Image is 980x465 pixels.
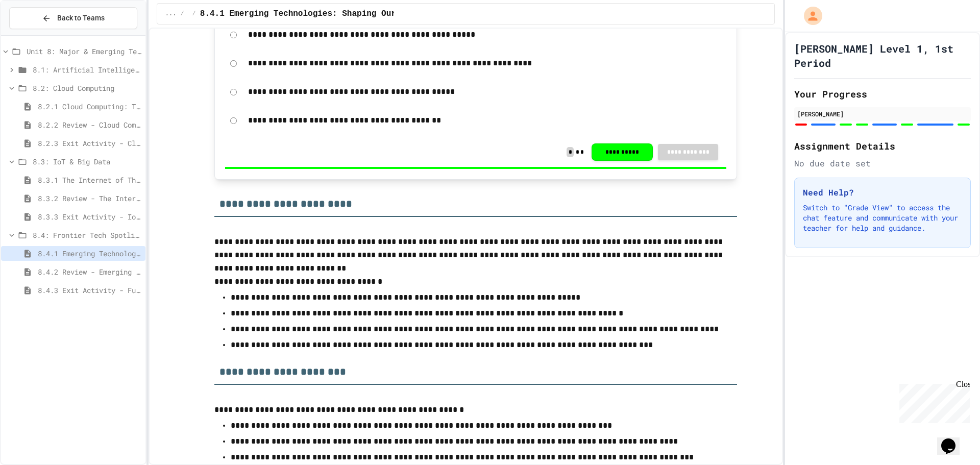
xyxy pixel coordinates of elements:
[803,203,962,233] p: Switch to "Grade View" to access the chat feature and communicate with your teacher for help and ...
[200,8,470,20] span: 8.4.1 Emerging Technologies: Shaping Our Digital Future
[794,87,971,101] h2: Your Progress
[180,10,184,18] span: /
[38,248,141,259] span: 8.4.1 Emerging Technologies: Shaping Our Digital Future
[38,175,141,185] span: 8.3.1 The Internet of Things and Big Data: Our Connected Digital World
[33,83,141,93] span: 8.2: Cloud Computing
[803,186,962,199] h3: Need Help?
[937,424,970,455] iframe: chat widget
[57,13,105,23] span: Back to Teams
[4,4,70,65] div: Chat with us now!Close
[33,156,141,167] span: 8.3: IoT & Big Data
[38,193,141,204] span: 8.3.2 Review - The Internet of Things and Big Data
[38,285,141,296] span: 8.4.3 Exit Activity - Future Tech Challenge
[794,157,971,169] div: No due date set
[38,119,141,130] span: 8.2.2 Review - Cloud Computing
[38,266,141,277] span: 8.4.2 Review - Emerging Technologies: Shaping Our Digital Future
[38,101,141,112] span: 8.2.1 Cloud Computing: Transforming the Digital World
[793,4,825,28] div: My Account
[794,139,971,153] h2: Assignment Details
[9,7,137,29] button: Back to Teams
[33,64,141,75] span: 8.1: Artificial Intelligence Basics
[38,211,141,222] span: 8.3.3 Exit Activity - IoT Data Detective Challenge
[797,109,968,118] div: [PERSON_NAME]
[33,230,141,240] span: 8.4: Frontier Tech Spotlight
[895,380,970,423] iframe: chat widget
[38,138,141,149] span: 8.2.3 Exit Activity - Cloud Service Detective
[794,41,971,70] h1: [PERSON_NAME] Level 1, 1st Period
[192,10,196,18] span: /
[165,10,177,18] span: ...
[27,46,141,57] span: Unit 8: Major & Emerging Technologies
